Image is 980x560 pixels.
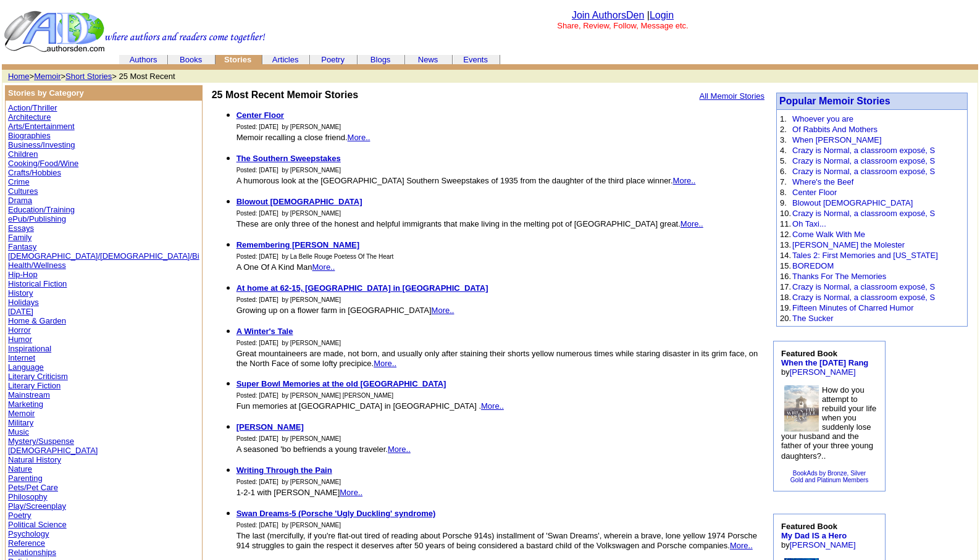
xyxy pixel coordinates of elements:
a: Natural History [8,455,61,464]
b: Featured Book [781,349,868,367]
a: More.. [340,488,362,497]
font: | [647,10,674,20]
a: Blowout [DEMOGRAPHIC_DATA] [237,197,362,206]
a: A Winter's Tale [237,327,293,336]
a: At home at 62-15, [GEOGRAPHIC_DATA] in [GEOGRAPHIC_DATA] [237,283,488,293]
b: Stories by Category [8,88,84,98]
font: 11. [780,219,791,228]
font: Posted: [DATE] by [PERSON_NAME] [237,296,341,303]
a: Children [8,149,38,159]
font: Posted: [DATE] by La Belle Rouge Poetess Of The Heart [237,253,394,260]
font: Posted: [DATE] by [PERSON_NAME] [237,435,341,442]
font: 14. [780,251,791,260]
a: Music [8,427,29,437]
font: Posted: [DATE] by [PERSON_NAME] [237,479,341,485]
img: cleardot.gif [357,59,358,60]
a: More.. [374,359,396,368]
img: cleardot.gif [119,59,120,60]
a: More.. [432,306,454,315]
a: Blowout [DEMOGRAPHIC_DATA] [792,198,913,207]
a: Philosophy [8,492,48,501]
a: Historical Fiction [8,279,67,288]
font: Share, Review, Follow, Message etc. [557,21,688,30]
a: Nature [8,464,32,474]
a: Center Floor [237,111,284,120]
a: Popular Memoir Stories [779,96,890,106]
a: Crime [8,177,30,186]
a: Swan Dreams-5 (Porsche 'Ugly Duckling' syndrome) [237,509,436,518]
a: Action/Thriller [8,103,57,112]
font: 1-2-1 with [PERSON_NAME] [237,488,362,497]
a: [PERSON_NAME] [790,367,856,377]
a: Memoir [34,72,61,81]
a: [DEMOGRAPHIC_DATA] [8,446,98,455]
font: 2. [780,125,787,134]
a: Tales 2: First Memories and [US_STATE] [792,251,938,260]
a: Thanks For The Memories [792,272,886,281]
font: Posted: [DATE] by [PERSON_NAME] [237,123,341,130]
a: Inspirational [8,344,51,353]
img: cleardot.gif [262,59,262,60]
a: Articles [272,55,299,64]
a: BookAds by Bronze, SilverGold and Platinum Members [790,470,869,483]
a: Poetry [8,511,31,520]
font: Posted: [DATE] by [PERSON_NAME] [237,522,341,529]
a: Books [180,55,202,64]
img: cleardot.gif [976,65,977,69]
a: Hip-Hop [8,270,38,279]
a: Crafts/Hobbies [8,168,61,177]
a: [PERSON_NAME] the Molester [792,240,905,249]
font: 13. [780,240,791,249]
font: 15. [780,261,791,270]
a: Crazy is Normal, a classroom exposé, S [792,282,935,291]
a: The Southern Sweepstakes [237,154,341,163]
img: cleardot.gif [120,59,121,60]
a: Come Walk With Me [792,230,865,239]
a: Fantasy [8,242,36,251]
a: Holidays [8,298,39,307]
font: 20. [780,314,791,323]
a: Play/Screenplay [8,501,66,511]
img: cleardot.gif [168,59,169,60]
font: How do you attempt to rebuild your life when you suddenly lose your husband and the father of you... [781,385,876,461]
img: cleardot.gif [262,59,263,60]
a: Crazy is Normal, a classroom exposé, S [792,156,935,165]
a: Parenting [8,474,43,483]
font: These are only three of the honest and helpful immigrants that make living in the melting pot of ... [237,219,703,228]
a: Writing Through the Pain [237,466,332,475]
a: Oh Taxi... [792,219,826,228]
a: Of Rabbits And Mothers [792,125,877,134]
a: BOREDOM [792,261,834,270]
font: > > > 25 Most Recent [8,72,175,81]
font: Fun memories at [GEOGRAPHIC_DATA] in [GEOGRAPHIC_DATA] . [237,401,504,411]
img: 78187.jpg [784,385,819,432]
font: 5. [780,156,787,165]
font: The last (mercifully, if you're flat-out tired of reading about Porsche 914s) installment of 'Swa... [237,531,757,550]
font: Posted: [DATE] by [PERSON_NAME] [PERSON_NAME] [237,392,393,399]
a: [DEMOGRAPHIC_DATA]/[DEMOGRAPHIC_DATA]/Bi [8,251,199,261]
a: When the [DATE] Rang [781,358,868,367]
a: History [8,288,33,298]
a: Cultures [8,186,38,196]
a: The Sucker [792,314,833,323]
a: Relationships [8,548,56,557]
font: Memoir recalling a close friend. [237,133,371,142]
font: Growing up on a flower farm in [GEOGRAPHIC_DATA] [237,306,454,315]
a: All Memoir Stories [700,91,764,101]
a: Mystery/Suspense [8,437,74,446]
a: ePub/Publishing [8,214,66,224]
font: Posted: [DATE] by [PERSON_NAME] [237,340,341,346]
b: [PERSON_NAME] [237,422,304,432]
font: 7. [780,177,787,186]
font: 4. [780,146,787,155]
font: 18. [780,293,791,302]
a: Login [650,10,674,20]
font: by [781,522,856,550]
img: cleardot.gif [120,59,120,60]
